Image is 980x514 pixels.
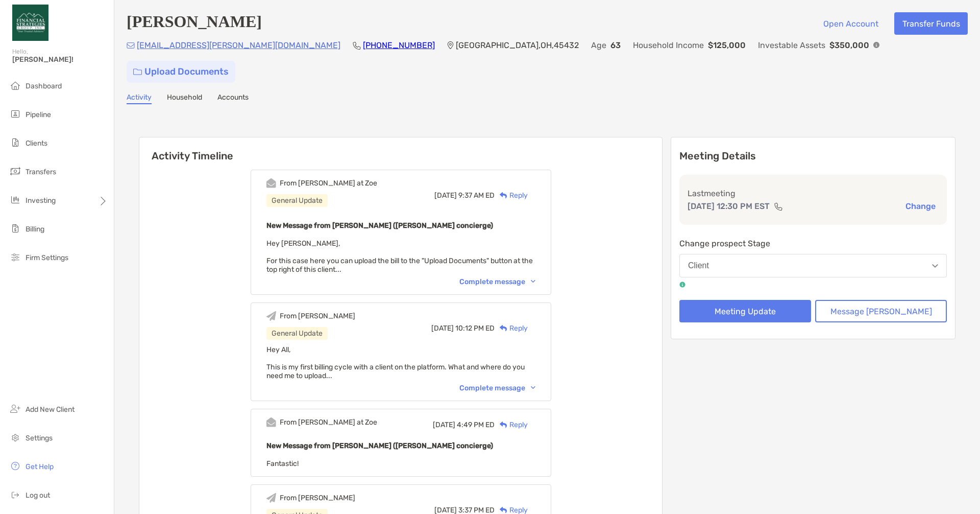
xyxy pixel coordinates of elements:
[266,239,533,274] span: Hey [PERSON_NAME], For this case here you can upload the bill to the "Upload Documents" button at...
[133,68,142,76] img: button icon
[495,419,528,430] div: Reply
[688,261,709,270] div: Client
[127,61,235,83] a: Upload Documents
[679,300,811,322] button: Meeting Update
[266,327,328,340] div: General Update
[280,179,377,188] div: From [PERSON_NAME] at Zoe
[447,41,454,50] img: Location Icon
[26,225,44,233] span: Billing
[459,384,535,392] div: Complete message
[26,405,75,414] span: Add New Client
[458,191,495,200] span: 9:37 AM ED
[433,420,455,429] span: [DATE]
[679,254,947,277] button: Client
[217,93,249,104] a: Accounts
[531,280,535,283] img: Chevron icon
[591,39,606,52] p: Age
[280,494,355,502] div: From [PERSON_NAME]
[26,196,56,205] span: Investing
[127,42,135,49] img: Email Icon
[353,41,361,50] img: Phone Icon
[280,312,355,320] div: From [PERSON_NAME]
[434,191,457,200] span: [DATE]
[902,201,939,212] button: Change
[363,40,435,50] a: [PHONE_NUMBER]
[266,459,299,468] span: Fantastic!
[26,434,53,442] span: Settings
[9,251,21,263] img: firm-settings icon
[12,4,48,41] img: Zoe Logo
[758,39,825,52] p: Investable Assets
[9,222,21,235] img: billing icon
[12,55,108,64] span: [PERSON_NAME]!
[26,82,62,90] span: Dashboard
[266,221,493,230] b: New Message from [PERSON_NAME] ([PERSON_NAME] concierge)
[500,507,507,513] img: Reply icon
[9,460,21,472] img: get-help icon
[774,202,783,211] img: communication type
[26,110,51,119] span: Pipeline
[894,12,968,35] button: Transfer Funds
[500,325,507,332] img: Reply icon
[688,187,939,200] p: Last meeting
[9,165,21,177] img: transfers icon
[26,168,56,176] span: Transfers
[266,311,276,321] img: Event icon
[9,431,21,443] img: settings icon
[829,39,869,52] p: $350,000
[9,136,21,149] img: clients icon
[495,323,528,334] div: Reply
[815,300,947,322] button: Message [PERSON_NAME]
[9,108,21,120] img: pipeline icon
[688,200,770,213] p: [DATE] 12:30 PM EST
[280,418,377,427] div: From [PERSON_NAME] at Zoe
[932,264,938,268] img: Open dropdown arrow
[26,139,47,148] span: Clients
[26,491,50,500] span: Log out
[455,324,495,333] span: 10:12 PM ED
[456,39,579,52] p: [GEOGRAPHIC_DATA] , OH , 45432
[457,420,495,429] span: 4:49 PM ED
[127,93,152,104] a: Activity
[431,324,454,333] span: [DATE]
[167,93,202,104] a: Household
[127,12,262,35] h4: [PERSON_NAME]
[26,253,68,262] span: Firm Settings
[679,237,947,250] p: Change prospect Stage
[9,79,21,91] img: dashboard icon
[679,150,947,162] p: Meeting Details
[139,137,662,162] h6: Activity Timeline
[26,462,54,471] span: Get Help
[531,386,535,389] img: Chevron icon
[679,282,685,288] img: tooltip
[9,488,21,501] img: logout icon
[610,39,621,52] p: 63
[9,403,21,415] img: add_new_client icon
[459,277,535,286] div: Complete message
[500,192,507,199] img: Reply icon
[9,194,21,206] img: investing icon
[708,39,746,52] p: $125,000
[137,39,340,52] p: [EMAIL_ADDRESS][PERSON_NAME][DOMAIN_NAME]
[500,422,507,428] img: Reply icon
[873,42,879,48] img: Info Icon
[266,417,276,427] img: Event icon
[266,194,328,207] div: General Update
[266,493,276,503] img: Event icon
[266,441,493,450] b: New Message from [PERSON_NAME] ([PERSON_NAME] concierge)
[266,178,276,188] img: Event icon
[266,345,525,380] span: Hey All, This is my first billing cycle with a client on the platform. What and where do you need...
[815,12,886,35] button: Open Account
[633,39,704,52] p: Household Income
[495,190,528,201] div: Reply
